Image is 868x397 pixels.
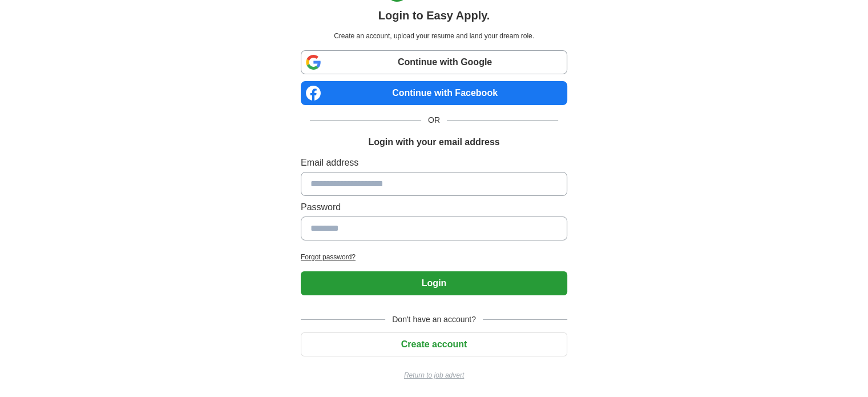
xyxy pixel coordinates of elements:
a: Return to job advert [301,370,567,380]
span: OR [421,114,447,126]
h1: Login with your email address [368,135,499,149]
a: Continue with Facebook [301,81,567,105]
label: Password [301,200,567,214]
a: Create account [301,339,567,349]
a: Continue with Google [301,50,567,74]
p: Create an account, upload your resume and land your dream role. [303,31,565,41]
label: Email address [301,156,567,170]
button: Login [301,271,567,295]
span: Don't have an account? [385,314,483,326]
button: Create account [301,332,567,356]
a: Forgot password? [301,252,567,262]
h1: Login to Easy Apply. [378,7,490,24]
